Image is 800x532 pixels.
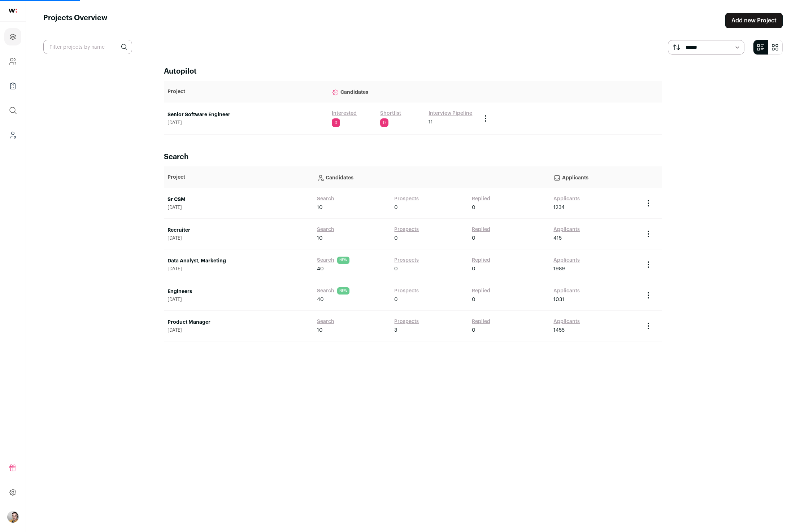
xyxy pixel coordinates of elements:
[168,205,310,210] span: [DATE]
[394,226,419,233] a: Prospects
[394,195,419,202] a: Prospects
[394,318,419,325] a: Prospects
[317,195,334,202] a: Search
[168,196,310,203] a: Sr CSM
[164,66,662,77] h2: Autopilot
[472,287,490,295] a: Replied
[553,204,565,211] span: 1234
[394,204,398,211] span: 0
[168,174,310,181] p: Project
[168,266,310,272] span: [DATE]
[394,327,397,334] span: 3
[337,287,349,295] span: NEW
[553,195,580,202] a: Applicants
[644,291,653,300] button: Project Actions
[7,511,19,523] img: 144000-medium_jpg
[4,77,21,95] a: Company Lists
[168,257,310,265] a: Data Analyst, Marketing
[553,287,580,295] a: Applicants
[472,257,490,264] a: Replied
[317,296,324,303] span: 40
[317,226,334,233] a: Search
[317,257,334,264] a: Search
[43,13,108,28] h1: Projects Overview
[472,296,475,303] span: 0
[472,265,475,272] span: 0
[553,327,565,334] span: 1455
[394,287,419,295] a: Prospects
[553,257,580,264] a: Applicants
[553,226,580,233] a: Applicants
[164,152,662,162] h2: Search
[472,235,475,242] span: 0
[317,204,323,211] span: 10
[394,235,398,242] span: 0
[553,235,562,242] span: 415
[168,327,310,333] span: [DATE]
[644,199,653,208] button: Project Actions
[644,230,653,238] button: Project Actions
[481,114,490,123] button: Project Actions
[553,265,565,272] span: 1989
[317,235,323,242] span: 10
[4,28,21,45] a: Projects
[337,257,349,264] span: NEW
[380,118,388,127] span: 0
[4,53,21,70] a: Company and ATS Settings
[553,296,564,303] span: 1031
[43,40,132,54] input: Filter projects by name
[725,13,783,28] a: Add new Project
[332,118,340,127] span: 0
[168,120,325,126] span: [DATE]
[394,265,398,272] span: 0
[472,204,475,211] span: 0
[644,322,653,330] button: Project Actions
[380,110,401,117] a: Shortlist
[553,318,580,325] a: Applicants
[644,260,653,269] button: Project Actions
[7,511,19,523] button: Open dropdown
[472,327,475,334] span: 0
[332,110,357,117] a: Interested
[394,257,419,264] a: Prospects
[472,318,490,325] a: Replied
[472,195,490,202] a: Replied
[429,110,472,117] a: Interview Pipeline
[317,287,334,295] a: Search
[472,226,490,233] a: Replied
[553,170,637,184] p: Applicants
[168,227,310,234] a: Recruiter
[317,318,334,325] a: Search
[332,84,474,99] p: Candidates
[429,118,433,126] span: 11
[317,265,324,272] span: 40
[394,296,398,303] span: 0
[168,111,325,118] a: Senior Software Engineer
[168,235,310,241] span: [DATE]
[168,319,310,326] a: Product Manager
[168,288,310,295] a: Engineers
[168,297,310,302] span: [DATE]
[317,327,323,334] span: 10
[168,88,325,95] p: Project
[9,9,17,13] img: wellfound-shorthand-0d5821cbd27db2630d0214b213865d53afaa358527fdda9d0ea32b1df1b89c2c.svg
[4,126,21,144] a: Leads (Backoffice)
[317,170,546,184] p: Candidates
